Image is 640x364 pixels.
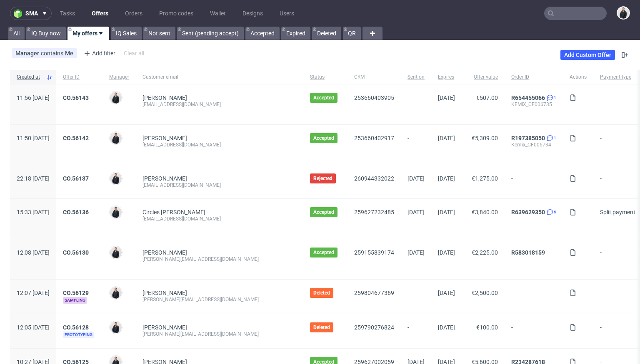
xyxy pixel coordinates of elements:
[142,175,187,182] a: [PERSON_NAME]
[281,27,310,40] a: Expired
[545,209,556,215] a: 6
[511,94,545,101] a: R654455066
[407,324,425,338] span: -
[205,7,231,20] a: Wallet
[554,135,556,141] span: 1
[10,7,52,20] button: sma
[17,249,50,256] span: 12:08 [DATE]
[87,7,113,20] a: Offers
[17,94,50,101] span: 11:56 [DATE]
[245,27,280,40] a: Accepted
[407,94,425,114] span: -
[600,175,635,188] span: -
[438,209,455,215] span: [DATE]
[41,50,65,57] span: contains
[407,74,425,81] span: Sent on
[511,135,545,141] a: R197385050
[560,50,615,60] a: Add Custom Offer
[142,249,187,256] a: [PERSON_NAME]
[472,249,498,256] span: €2,225.00
[63,135,89,141] a: CO.56142
[438,324,455,331] span: [DATE]
[313,209,334,215] span: Accepted
[354,94,394,101] a: 253660403905
[63,332,94,338] span: Prototyping
[472,209,498,215] span: €3,840.00
[354,249,394,256] a: 259155839174
[313,324,330,331] span: Deleted
[617,7,629,19] img: Adrian Margula
[110,322,122,333] img: Adrian Margula
[438,94,455,101] span: [DATE]
[142,215,297,222] div: [EMAIL_ADDRESS][DOMAIN_NAME]
[554,209,556,215] span: 6
[545,94,556,101] a: 1
[545,135,556,141] a: 1
[142,290,187,296] a: [PERSON_NAME]
[8,27,25,40] a: All
[63,175,89,182] a: CO.56137
[354,290,394,296] a: 259804677369
[600,94,635,114] span: -
[354,209,394,215] a: 259627232485
[313,249,334,256] span: Accepted
[142,141,297,148] div: [EMAIL_ADDRESS][DOMAIN_NAME]
[122,47,146,59] div: Clear all
[17,74,43,81] span: Created at
[63,324,89,331] a: CO.56128
[438,74,455,81] span: Expires
[472,290,498,296] span: €2,500.00
[17,209,50,215] span: 15:33 [DATE]
[67,27,109,40] a: My offers
[15,50,41,57] span: Manager
[63,249,89,256] a: CO.56130
[407,175,425,182] span: [DATE]
[511,141,556,148] div: Kemix_CF006734
[17,290,50,296] span: 12:07 [DATE]
[142,101,297,108] div: [EMAIL_ADDRESS][DOMAIN_NAME]
[600,324,635,338] span: -
[600,74,635,81] span: Payment type
[26,27,66,40] a: IQ Buy now
[313,135,334,141] span: Accepted
[600,135,635,155] span: -
[63,209,89,215] a: CO.56136
[142,296,297,303] div: [PERSON_NAME][EMAIL_ADDRESS][DOMAIN_NAME]
[511,175,556,188] span: -
[110,173,122,184] img: Adrian Margula
[438,135,455,141] span: [DATE]
[354,74,394,81] span: CRM
[110,206,122,218] img: Adrian Margula
[110,287,122,299] img: Adrian Margula
[275,7,299,20] a: Users
[25,10,38,16] span: sma
[554,94,556,101] span: 1
[17,135,50,141] span: 11:50 [DATE]
[354,135,394,141] a: 253660402917
[109,74,129,81] span: Manager
[63,94,89,101] a: CO.56143
[313,175,332,182] span: Rejected
[65,50,73,57] div: Me
[511,249,545,256] a: R583018159
[511,74,556,81] span: Order ID
[154,7,198,20] a: Promo codes
[63,297,87,304] span: Sampling
[312,27,341,40] a: Deleted
[80,47,117,60] div: Add filter
[511,324,556,338] span: -
[142,209,205,215] a: Circles [PERSON_NAME]
[110,92,122,104] img: Adrian Margula
[407,135,425,155] span: -
[120,7,147,20] a: Orders
[600,249,635,269] span: -
[63,290,89,296] a: CO.56129
[177,27,244,40] a: Sent (pending accept)
[63,74,96,81] span: Offer ID
[476,324,498,331] span: €100.00
[570,74,587,81] span: Actions
[438,249,455,256] span: [DATE]
[354,175,394,182] a: 260944332022
[55,7,80,20] a: Tasks
[142,331,297,337] div: [PERSON_NAME][EMAIL_ADDRESS][DOMAIN_NAME]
